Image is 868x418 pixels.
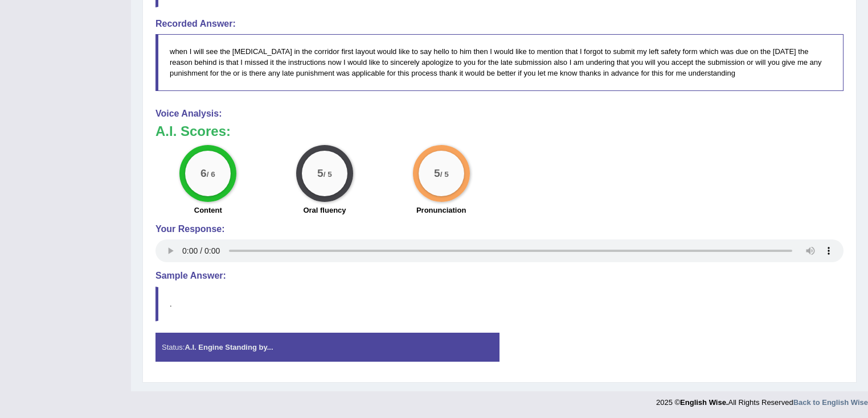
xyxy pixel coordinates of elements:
[303,205,346,216] label: Oral fluency
[200,167,207,179] big: 6
[680,398,728,407] strong: English Wise.
[155,271,844,281] h4: Sample Answer:
[155,34,844,90] blockquote: when I will see the [MEDICAL_DATA] in the corridor first layout would like to say hello to him th...
[434,167,440,179] big: 5
[155,224,844,234] h4: Your Response:
[185,343,273,351] strong: A.I. Engine Standing by...
[793,398,868,407] a: Back to English Wise
[440,170,448,179] small: / 5
[317,167,324,179] big: 5
[155,109,844,119] h4: Voice Analysis:
[324,170,332,179] small: / 5
[194,205,222,216] label: Content
[416,205,466,216] label: Pronunciation
[155,123,231,139] b: A.I. Scores:
[207,170,215,179] small: / 6
[155,287,844,321] blockquote: .
[155,333,499,362] div: Status:
[656,391,868,408] div: 2025 © All Rights Reserved
[155,19,844,29] h4: Recorded Answer:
